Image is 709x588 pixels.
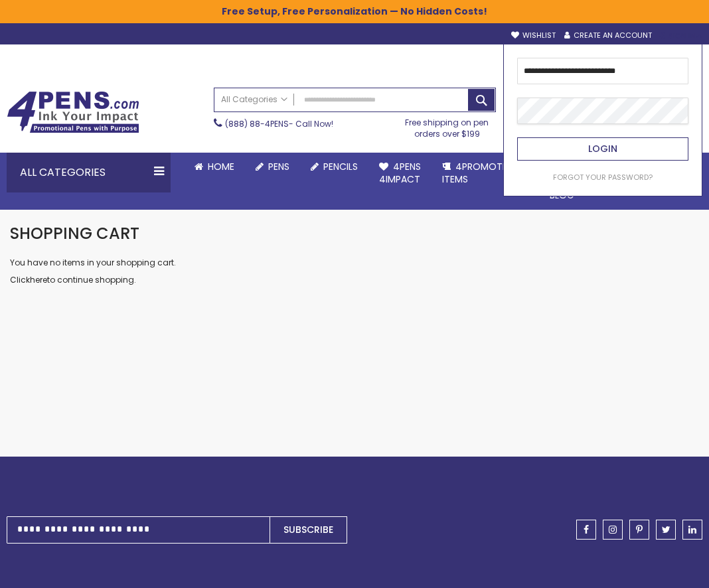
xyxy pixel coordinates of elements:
[553,172,653,183] span: Forgot Your Password?
[553,173,653,183] a: Forgot Your Password?
[323,160,358,173] span: Pencils
[208,160,234,173] span: Home
[221,94,287,105] span: All Categories
[379,160,421,186] span: 4Pens 4impact
[688,525,696,534] span: linkedin
[368,153,432,194] a: 4Pens4impact
[629,520,649,540] a: pinterest
[682,520,702,540] a: linkedin
[225,118,333,129] span: - Call Now!
[576,520,596,540] a: facebook
[7,153,171,192] div: All Categories
[270,516,347,544] button: Subscribe
[564,31,652,40] a: Create an Account
[584,525,589,534] span: facebook
[588,142,617,155] span: Login
[283,523,333,536] span: Subscribe
[636,525,643,534] span: pinterest
[268,160,289,173] span: Pens
[517,137,688,161] button: Login
[10,275,699,285] p: Click to continue shopping.
[225,118,289,129] a: (888) 88-4PENS
[300,153,368,181] a: Pencils
[662,525,670,534] span: twitter
[603,520,623,540] a: instagram
[432,153,539,194] a: 4PROMOTIONALITEMS
[10,257,699,268] p: You have no items in your shopping cart.
[30,274,47,285] a: here
[7,91,139,133] img: 4Pens Custom Pens and Promotional Products
[656,520,676,540] a: twitter
[398,112,496,139] div: Free shipping on pen orders over $199
[214,88,294,110] a: All Categories
[659,31,702,41] div: Sign In
[442,160,528,186] span: 4PROMOTIONAL ITEMS
[609,525,617,534] span: instagram
[511,31,556,40] a: Wishlist
[184,153,245,181] a: Home
[10,222,139,244] span: Shopping Cart
[245,153,300,181] a: Pens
